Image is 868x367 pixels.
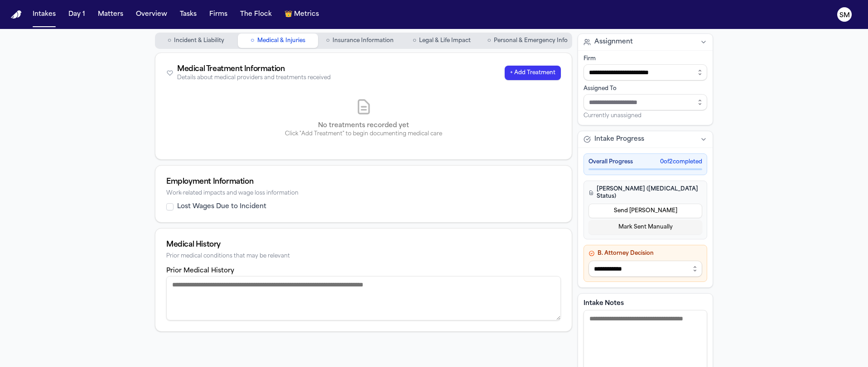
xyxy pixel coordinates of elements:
p: No treatments recorded yet [166,121,561,130]
label: Intake Notes [583,299,707,308]
a: Home [11,10,22,19]
span: Currently unassigned [583,112,641,119]
span: ○ [413,36,416,45]
button: The Flock [236,6,275,23]
button: Day 1 [65,6,89,23]
button: Assignment [578,34,713,50]
input: Select firm [583,64,707,81]
h4: B. Attorney Decision [588,250,702,257]
span: ○ [326,36,329,45]
p: Click "Add Treatment" to begin documenting medical care [166,130,561,138]
span: Assignment [594,38,633,47]
div: Firm [583,55,707,62]
span: Medical & Injuries [257,37,305,44]
button: Go to Personal & Emergency Info [484,33,571,48]
button: Go to Insurance Information [320,33,400,48]
input: Assign to staff member [583,94,707,110]
div: Work-related impacts and wage loss information [166,190,561,197]
button: Matters [94,6,127,23]
button: Tasks [176,6,200,23]
textarea: Prior medical history [166,276,561,320]
span: ○ [251,36,254,45]
button: Go to Legal & Life Impact [402,33,482,48]
label: Lost Wages Due to Incident [177,202,266,211]
span: Intake Progress [594,135,644,144]
button: Go to Medical & Injuries [238,33,318,48]
span: Personal & Emergency Info [494,37,568,44]
div: Medical Treatment Information [177,64,331,75]
span: ○ [168,36,171,45]
span: Incident & Liability [174,37,224,44]
button: crownMetrics [281,6,323,23]
button: Mark Sent Manually [588,220,702,234]
span: ○ [487,36,491,45]
div: Medical History [166,239,561,250]
span: Overall Progress [588,158,633,166]
span: Legal & Life Impact [419,37,471,44]
div: Prior medical conditions that may be relevant [166,253,561,260]
button: Overview [132,6,171,23]
span: Insurance Information [333,37,394,44]
div: Assigned To [583,85,707,92]
img: Finch Logo [11,10,22,19]
label: Prior Medical History [166,267,234,274]
div: Details about medical providers and treatments received [177,75,331,81]
span: 0 of 2 completed [660,158,702,166]
div: Employment Information [166,176,561,187]
button: + Add Treatment [505,66,561,80]
h4: [PERSON_NAME] ([MEDICAL_DATA] Status) [588,186,702,200]
button: Intake Progress [578,131,713,148]
button: Intakes [29,6,59,23]
button: Send [PERSON_NAME] [588,204,702,218]
button: Firms [206,6,231,23]
button: Go to Incident & Liability [156,33,236,48]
